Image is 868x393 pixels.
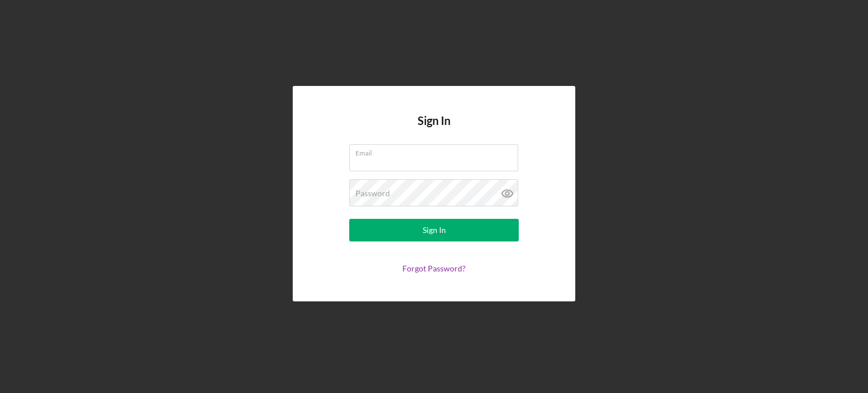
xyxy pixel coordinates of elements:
div: Sign In [423,219,446,241]
label: Email [355,145,518,157]
a: Forgot Password? [402,264,466,273]
label: Password [355,189,390,198]
button: Sign In [349,219,519,241]
h4: Sign In [418,114,450,144]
